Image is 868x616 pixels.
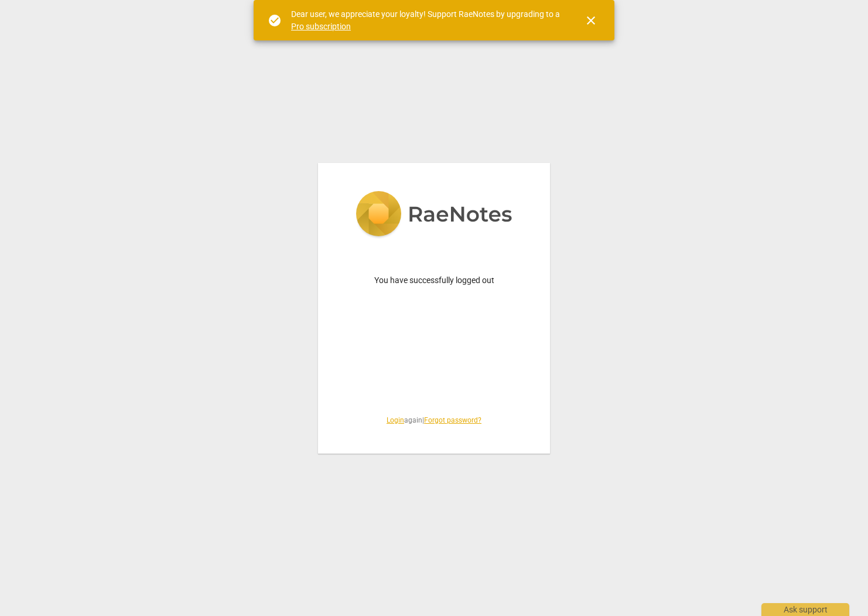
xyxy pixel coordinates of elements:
a: Forgot password? [424,416,481,424]
a: Pro subscription [291,22,351,31]
span: check_circle [268,13,282,28]
button: Close [577,6,605,35]
div: Ask support [761,603,849,616]
div: Dear user, we appreciate your loyalty! Support RaeNotes by upgrading to a [291,8,563,32]
p: You have successfully logged out [346,274,522,287]
a: Login [387,416,404,424]
img: 5ac2273c67554f335776073100b6d88f.svg [356,191,512,239]
span: close [584,13,598,28]
span: again | [346,416,522,426]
